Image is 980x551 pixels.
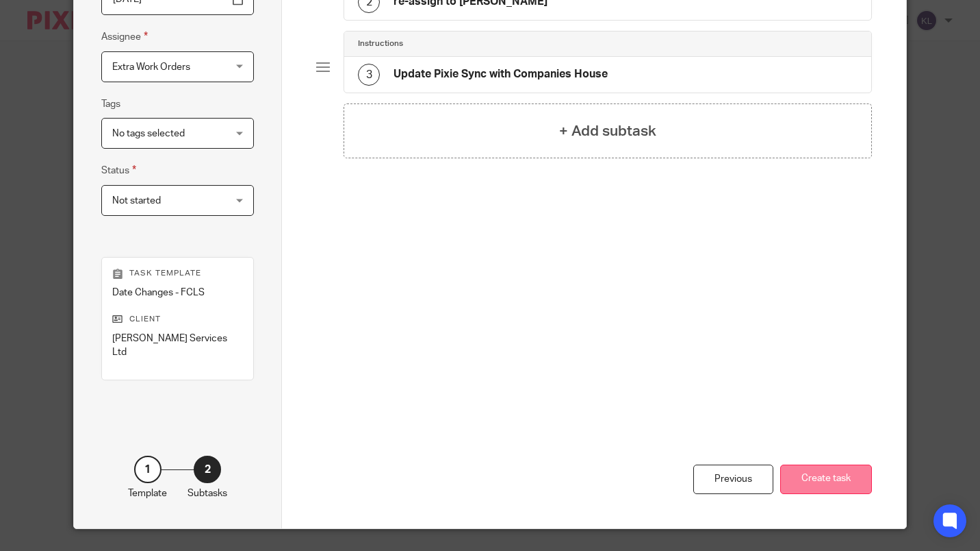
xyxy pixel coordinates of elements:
[101,162,136,178] label: Status
[112,332,243,360] p: [PERSON_NAME] Services Ltd
[101,29,148,45] label: Assignee
[358,38,403,49] h4: Instructions
[112,268,243,279] p: Task template
[112,314,243,325] p: Client
[112,286,243,299] p: Date Changes - FCLS
[101,97,120,111] label: Tags
[188,487,227,500] p: Subtasks
[194,456,221,483] div: 2
[559,121,656,142] h4: + Add subtask
[112,129,185,138] span: No tags selected
[394,67,608,82] h4: Update Pixie Sync with Companies House
[134,456,162,483] div: 1
[358,64,380,86] div: 3
[693,465,773,494] div: Previous
[780,465,872,494] button: Create task
[128,487,167,500] p: Template
[112,62,190,72] span: Extra Work Orders
[112,196,161,206] span: Not started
